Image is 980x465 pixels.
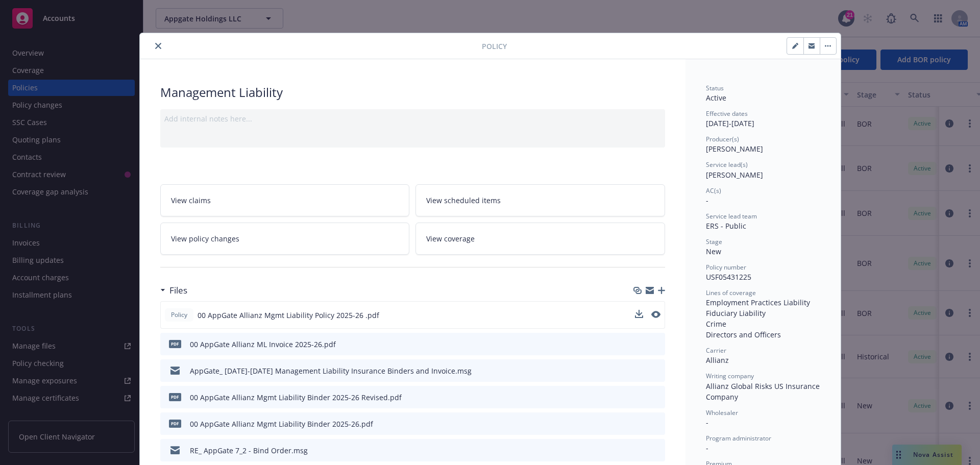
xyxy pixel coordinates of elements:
button: preview file [652,445,661,456]
span: Status [706,84,724,92]
div: Management Liability [160,84,665,101]
button: download file [635,419,644,429]
a: View coverage [415,223,665,255]
span: New [706,247,721,256]
span: pdf [169,420,181,427]
span: Stage [706,237,722,246]
div: 00 AppGate Allianz Mgmt Liability Binder 2025-26 Revised.pdf [190,392,402,403]
button: download file [635,445,644,456]
span: Program administrator [706,434,771,443]
span: USF05431225 [706,272,751,282]
span: - [706,418,708,427]
button: preview file [651,311,660,318]
span: Policy [482,41,507,52]
div: Add internal notes here... [164,113,661,124]
h3: Files [169,284,187,297]
span: View coverage [426,233,475,244]
button: download file [635,310,643,321]
div: Crime [706,319,820,329]
button: preview file [651,310,660,321]
a: View claims [160,184,410,216]
span: [PERSON_NAME] [706,170,763,180]
span: 00 AppGate Allianz Mgmt Liability Policy 2025-26 .pdf [198,310,379,321]
span: Writing company [706,372,754,380]
div: 00 AppGate Allianz ML Invoice 2025-26.pdf [190,339,336,350]
button: close [152,40,164,52]
span: Wholesaler [706,408,738,417]
span: Allianz [706,355,729,365]
button: preview file [652,392,661,403]
div: AppGate_ [DATE]-[DATE] Management Liability Insurance Binders and Invoice.msg [190,365,472,376]
div: RE_ AppGate 7_2 - Bind Order.msg [190,445,308,456]
span: Carrier [706,346,726,355]
div: Employment Practices Liability [706,297,820,308]
button: preview file [652,419,661,429]
span: [PERSON_NAME] [706,144,763,154]
span: Service lead team [706,212,757,221]
span: pdf [169,393,181,401]
div: Fiduciary Liability [706,308,820,319]
button: preview file [652,339,661,350]
span: pdf [169,340,181,348]
button: download file [635,310,643,318]
span: ERS - Public [706,221,746,231]
span: - [706,443,708,453]
a: View scheduled items [415,184,665,216]
button: preview file [652,365,661,376]
span: Policy [169,310,189,320]
span: View policy changes [171,233,239,244]
span: Policy number [706,263,746,272]
div: [DATE] - [DATE] [706,109,820,129]
button: download file [635,339,644,350]
span: AC(s) [706,186,721,195]
div: 00 AppGate Allianz Mgmt Liability Binder 2025-26.pdf [190,419,373,429]
span: Service lead(s) [706,160,748,169]
span: View claims [171,195,211,206]
span: Active [706,93,726,103]
span: Allianz Global Risks US Insurance Company [706,381,822,402]
span: Producer(s) [706,135,739,143]
span: View scheduled items [426,195,501,206]
button: download file [635,365,644,376]
span: Lines of coverage [706,288,756,297]
div: Files [160,284,187,297]
span: Effective dates [706,109,748,118]
a: View policy changes [160,223,410,255]
span: - [706,195,708,205]
button: download file [635,392,644,403]
div: Directors and Officers [706,329,820,340]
